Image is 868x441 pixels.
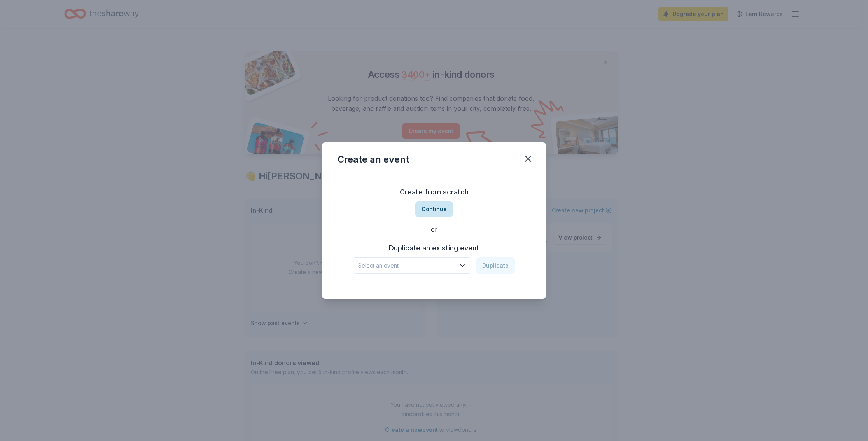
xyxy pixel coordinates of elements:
div: or [338,225,530,234]
span: Select an event [358,261,455,270]
button: Continue [415,201,453,217]
h3: Create from scratch [338,186,530,198]
div: Create an event [338,153,409,166]
button: Select an event [353,257,471,274]
h3: Duplicate an existing event [353,242,515,254]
